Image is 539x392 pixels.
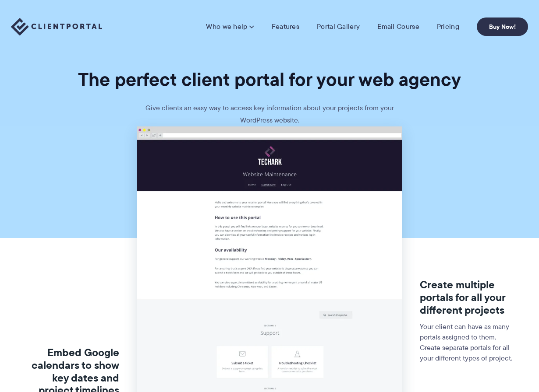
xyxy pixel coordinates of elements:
[272,22,299,31] a: Features
[317,22,360,31] a: Portal Gallery
[437,22,459,31] a: Pricing
[206,22,254,31] a: Who we help
[420,322,516,364] p: Your client can have as many portals assigned to them. Create separate portals for all your diffe...
[477,17,528,36] a: Buy Now!
[138,102,401,126] p: Give clients an easy way to access key information about your projects from your WordPress website.
[377,22,419,31] a: Email Course
[420,279,516,316] h3: Create multiple portals for all your different projects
